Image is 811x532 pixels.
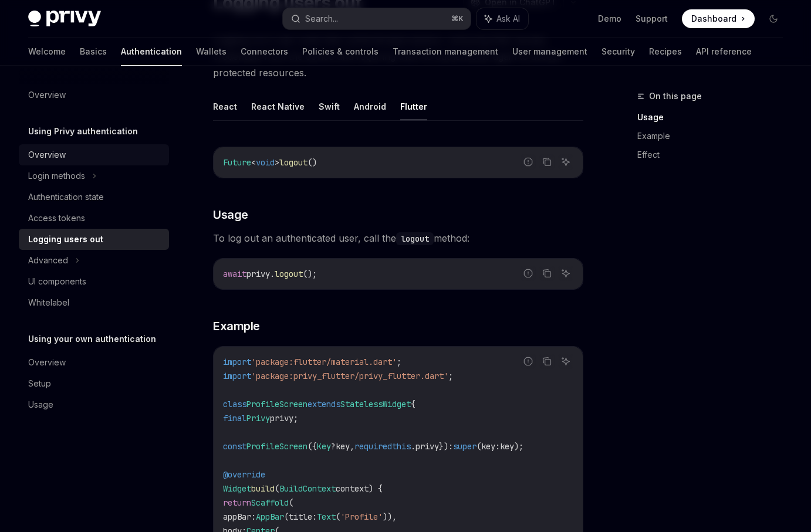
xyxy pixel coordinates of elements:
a: Wallets [196,38,227,66]
span: logout [275,269,303,279]
a: Overview [19,144,169,165]
a: Dashboard [682,9,755,28]
span: (key [477,441,495,452]
span: const [223,441,246,452]
span: @override [223,469,265,480]
span: Example [213,318,260,334]
span: : [312,511,317,522]
a: Authentication [121,38,182,66]
span: .privy}) [411,441,448,452]
span: )), [383,511,397,522]
button: Toggle dark mode [764,9,783,28]
button: Android [354,93,386,120]
button: React [213,93,237,120]
div: Search... [305,12,338,26]
span: { [411,399,415,409]
span: Privy [246,413,270,423]
span: : [251,511,256,522]
a: Whitelabel [19,292,169,313]
span: return [223,497,251,508]
a: User management [512,38,587,66]
button: Report incorrect code [521,154,536,170]
span: Ask AI [496,13,520,25]
a: Example [637,127,792,145]
a: Logging users out [19,229,169,250]
span: ProfileScreen [246,399,307,409]
a: Setup [19,373,169,394]
button: Copy the contents from the code block [539,266,555,281]
a: Connectors [241,38,288,66]
button: Copy the contents from the code block [539,154,555,170]
a: Security [602,38,635,66]
a: Recipes [649,38,682,66]
span: Dashboard [691,13,736,25]
div: Whitelabel [28,296,69,310]
span: Scaffold [251,497,289,508]
span: privy; [270,413,298,423]
a: API reference [696,38,752,66]
span: AppBar [256,511,284,522]
button: Swift [319,93,340,120]
span: (title [284,511,312,522]
div: Setup [28,377,51,391]
div: Overview [28,148,66,162]
span: 'package:flutter/material.dart' [251,357,397,367]
a: Usage [19,394,169,415]
span: : [495,441,500,452]
a: Transaction management [393,38,498,66]
a: Demo [598,13,621,25]
span: Future [223,157,251,168]
span: import [223,371,251,381]
span: appBar [223,511,251,522]
div: Access tokens [28,211,85,225]
code: logout [396,232,434,245]
button: Copy the contents from the code block [539,354,555,369]
button: Search...⌘K [283,8,471,29]
span: extends [307,399,340,409]
span: > [275,157,279,168]
div: Usage [28,398,53,412]
span: ({ [307,441,317,452]
div: UI components [28,275,86,289]
button: React Native [251,93,305,120]
h5: Using Privy authentication [28,124,138,138]
a: UI components [19,271,169,292]
span: To log out an authenticated user, call the method: [213,230,583,246]
h5: Using your own authentication [28,332,156,346]
img: dark logo [28,11,101,27]
span: class [223,399,246,409]
a: Support [636,13,668,25]
span: ( [275,483,279,494]
span: ( [289,497,293,508]
span: context) { [336,483,383,494]
button: Ask AI [477,8,528,29]
span: ( [336,511,340,522]
span: ProfileScreen [246,441,307,452]
span: Text [317,511,336,522]
div: Overview [28,88,66,102]
a: Welcome [28,38,66,66]
div: Logging users out [28,232,103,246]
span: ; [448,371,453,381]
span: Key [317,441,331,452]
span: Widget [223,483,251,494]
button: Report incorrect code [521,354,536,369]
span: import [223,357,251,367]
span: logout [279,157,307,168]
span: 'Profile' [340,511,383,522]
div: Advanced [28,253,68,267]
span: this [392,441,411,452]
span: ? [331,441,336,452]
div: Login methods [28,169,85,183]
button: Ask AI [558,266,573,281]
a: Access tokens [19,208,169,229]
span: key); [500,441,523,452]
span: super [453,441,477,452]
span: ⌘ K [451,14,464,23]
span: required [354,441,392,452]
span: < [251,157,256,168]
a: Basics [80,38,107,66]
span: On this page [649,89,702,103]
span: void [256,157,275,168]
span: StatelessWidget [340,399,411,409]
